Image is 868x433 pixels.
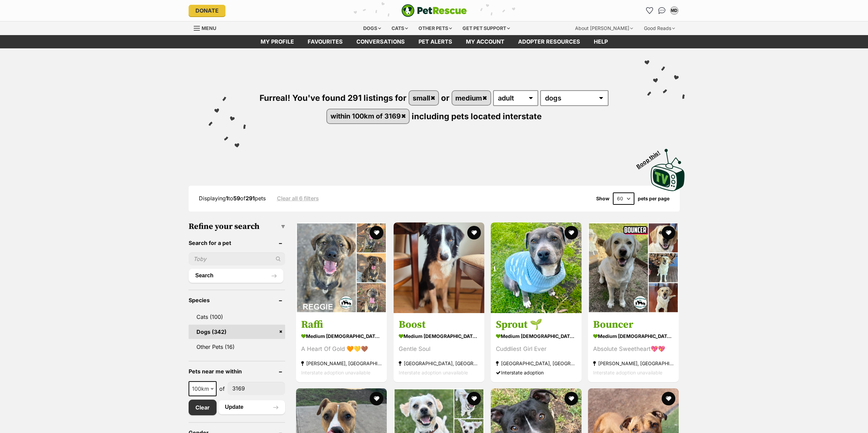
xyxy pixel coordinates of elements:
[458,21,515,35] div: Get pet support
[194,21,221,34] a: Menu
[496,358,576,368] strong: [GEOGRAPHIC_DATA], [GEOGRAPHIC_DATA]
[638,196,670,201] label: pets per page
[189,381,217,396] span: 100km
[401,4,467,17] img: logo-e224e6f780fb5917bec1dbf3a21bbac754714ae5b6737aabdf751b685950b380.svg
[226,195,228,202] strong: 1
[189,240,285,246] header: Search for a pet
[189,368,285,374] header: Pets near me within
[394,313,484,382] a: Boost medium [DEMOGRAPHIC_DATA] Dog Gentle Soul [GEOGRAPHIC_DATA], [GEOGRAPHIC_DATA] Interstate a...
[399,358,479,368] strong: [GEOGRAPHIC_DATA], [GEOGRAPHIC_DATA]
[491,313,582,382] a: Sprout 🌱 medium [DEMOGRAPHIC_DATA] Dog Cuddliest Girl Ever [GEOGRAPHIC_DATA], [GEOGRAPHIC_DATA] I...
[189,297,285,303] header: Species
[593,331,674,341] strong: medium [DEMOGRAPHIC_DATA] Dog
[593,344,674,353] div: Absolute Sweetheart💖💖
[233,195,240,202] strong: 59
[189,222,285,231] h3: Refine your search
[564,226,578,239] button: favourite
[570,21,638,35] div: About [PERSON_NAME]
[588,313,679,382] a: Bouncer medium [DEMOGRAPHIC_DATA] Dog Absolute Sweetheart💖💖 [PERSON_NAME], [GEOGRAPHIC_DATA] Inte...
[189,310,285,324] a: Cats (100)
[587,35,615,48] a: Help
[657,5,667,16] a: Conversations
[669,5,680,16] button: My account
[441,93,450,103] span: or
[301,331,382,341] strong: medium [DEMOGRAPHIC_DATA] Dog
[662,392,676,405] button: favourite
[358,21,386,35] div: Dogs
[459,35,511,48] a: My account
[467,226,481,239] button: favourite
[301,35,350,48] a: Favourites
[189,269,284,282] button: Search
[399,369,468,375] span: Interstate adoption unavailable
[651,143,685,192] a: Boop this!
[491,222,582,313] img: Sprout 🌱 - Shar Pei x Staffordshire Bull Terrier Dog
[414,21,457,35] div: Other pets
[399,318,479,331] h3: Boost
[254,35,301,48] a: My profile
[189,325,285,339] a: Dogs (342)
[399,344,479,353] div: Gentle Soul
[511,35,587,48] a: Adopter resources
[467,392,481,405] button: favourite
[370,392,384,405] button: favourite
[399,331,479,341] strong: medium [DEMOGRAPHIC_DATA] Dog
[189,400,217,415] a: Clear
[412,111,542,121] span: including pets located interstate
[401,4,467,17] a: PetRescue
[199,195,266,202] span: Displaying to of pets
[644,5,680,16] ul: Account quick links
[189,384,216,393] span: 100km
[644,5,655,16] a: Favourites
[189,5,225,16] a: Donate
[350,35,412,48] a: conversations
[409,91,438,105] a: small
[671,7,678,14] div: MD
[593,318,674,331] h3: Bouncer
[370,226,384,239] button: favourite
[301,344,382,353] div: A Heart Of Gold 🧡💛🤎
[277,195,319,201] a: Clear all 6 filters
[635,145,666,170] span: Boop this!
[260,93,407,103] span: Furreal! You've found 291 listings for
[296,313,387,382] a: Raffi medium [DEMOGRAPHIC_DATA] Dog A Heart Of Gold 🧡💛🤎 [PERSON_NAME], [GEOGRAPHIC_DATA] Intersta...
[227,382,285,395] input: postcode
[658,7,665,14] img: chat-41dd97257d64d25036548639549fe6c8038ab92f7586957e7f3b1b290dea8141.svg
[412,35,459,48] a: Pet alerts
[496,368,576,377] div: Interstate adoption
[593,358,674,368] strong: [PERSON_NAME], [GEOGRAPHIC_DATA]
[452,91,490,105] a: medium
[219,385,225,393] span: of
[202,25,216,31] span: Menu
[596,196,609,201] span: Show
[301,318,382,331] h3: Raffi
[588,222,679,313] img: Bouncer - Golden Retriever Dog
[246,195,255,202] strong: 291
[496,344,576,353] div: Cuddliest Girl Ever
[496,331,576,341] strong: medium [DEMOGRAPHIC_DATA] Dog
[564,392,578,405] button: favourite
[651,149,685,191] img: PetRescue TV logo
[218,400,285,414] button: Update
[496,318,576,331] h3: Sprout 🌱
[296,222,387,313] img: Raffi - Nova Scotia Duck Tolling Retriever Dog
[301,358,382,368] strong: [PERSON_NAME], [GEOGRAPHIC_DATA]
[639,21,680,35] div: Good Reads
[189,252,285,265] input: Toby
[593,369,662,375] span: Interstate adoption unavailable
[387,21,413,35] div: Cats
[327,109,409,123] a: within 100km of 3169
[662,226,676,239] button: favourite
[301,369,370,375] span: Interstate adoption unavailable
[394,222,484,313] img: Boost - Border Collie Dog
[189,340,285,354] a: Other Pets (16)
